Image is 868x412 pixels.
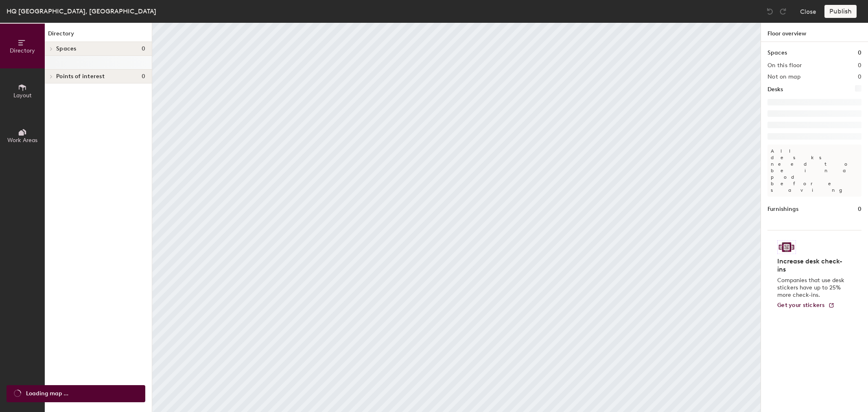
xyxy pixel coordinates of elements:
span: Get your stickers [777,302,825,309]
span: 0 [142,73,145,80]
h2: On this floor [767,62,802,69]
h2: Not on map [767,74,800,80]
span: Work Areas [7,137,37,144]
span: Loading map ... [26,389,68,398]
img: Sticker logo [777,240,796,254]
span: 0 [142,46,145,52]
img: Undo [766,7,774,15]
h2: 0 [858,74,861,80]
button: Close [800,5,816,18]
h1: Desks [767,85,783,94]
h2: 0 [858,62,861,69]
span: Spaces [56,46,77,52]
h4: Increase desk check-ins [777,257,847,274]
a: Get your stickers [777,302,835,309]
span: Points of interest [56,73,105,80]
h1: Directory [45,29,152,42]
h1: Furnishings [767,205,798,214]
span: Layout [13,92,32,99]
h1: 0 [858,48,861,57]
div: HQ [GEOGRAPHIC_DATA], [GEOGRAPHIC_DATA] [7,6,156,16]
img: Redo [779,7,787,15]
h1: 0 [858,205,861,214]
span: Directory [10,47,35,54]
p: All desks need to be in a pod before saving [767,145,861,197]
p: Companies that use desk stickers have up to 25% more check-ins. [777,277,847,299]
h1: Floor overview [761,23,868,42]
h1: Spaces [767,48,787,57]
canvas: Map [152,23,761,412]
